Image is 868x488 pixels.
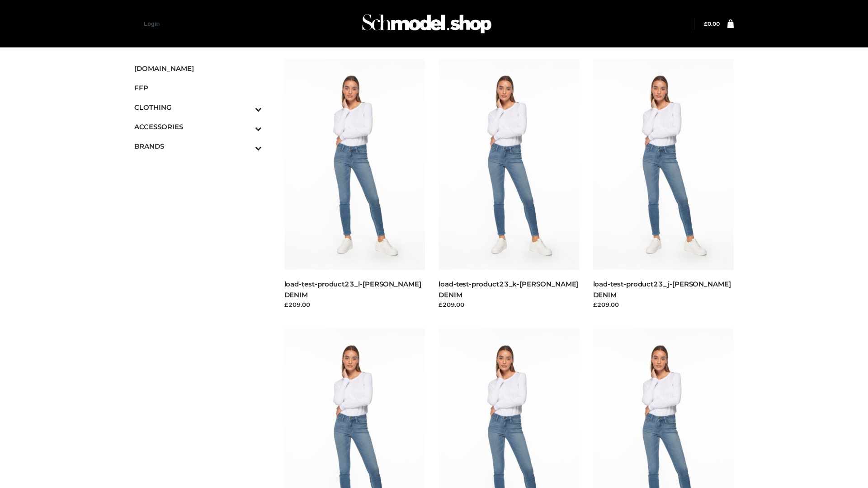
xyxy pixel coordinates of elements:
a: load-test-product23_j-[PERSON_NAME] DENIM [593,280,731,299]
a: £0.00 [704,20,720,27]
div: £209.00 [284,300,425,309]
span: ACCESSORIES [134,122,262,132]
a: CLOTHINGToggle Submenu [134,98,262,117]
span: FFP [134,83,262,93]
a: BRANDSToggle Submenu [134,136,262,156]
a: load-test-product23_k-[PERSON_NAME] DENIM [439,280,578,299]
a: [DOMAIN_NAME] [134,59,262,78]
span: [DOMAIN_NAME] [134,63,262,74]
span: BRANDS [134,141,262,151]
bdi: 0.00 [704,20,720,27]
div: £209.00 [439,300,580,309]
button: Toggle Submenu [230,98,262,117]
button: Toggle Submenu [230,117,262,136]
button: Toggle Submenu [230,136,262,156]
a: load-test-product23_l-[PERSON_NAME] DENIM [284,280,421,299]
img: Schmodel Admin 964 [359,6,495,42]
a: ACCESSORIESToggle Submenu [134,117,262,136]
a: Login [144,20,160,27]
a: FFP [134,78,262,98]
span: CLOTHING [134,102,262,113]
span: £ [704,20,708,27]
div: £209.00 [593,300,734,309]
